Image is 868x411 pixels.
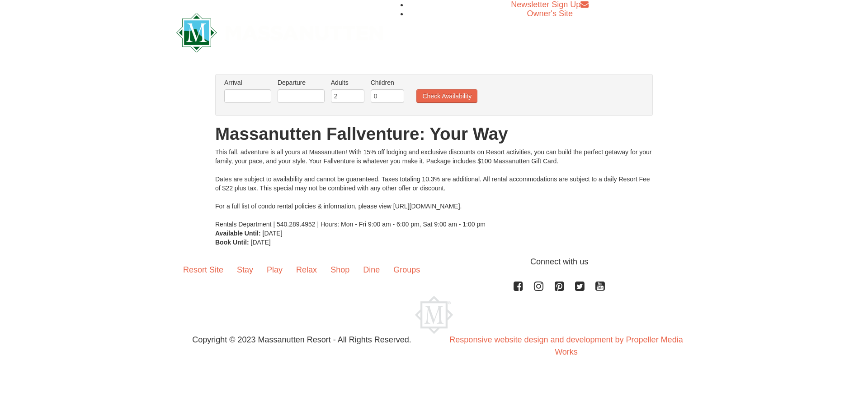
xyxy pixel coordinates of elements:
[251,239,271,246] span: [DATE]
[449,335,683,356] a: Responsive website design and development by Propeller Media Works
[260,256,289,284] a: Play
[230,256,260,284] a: Stay
[263,230,283,237] span: [DATE]
[331,78,364,87] label: Adults
[215,148,653,229] div: This fall, adventure is all yours at Massanutten! With 15% off lodging and exclusive discounts on...
[176,13,383,52] img: Massanutten Resort Logo
[176,256,230,284] a: Resort Site
[527,9,573,18] a: Owner's Site
[176,21,383,42] a: Massanutten Resort
[415,296,453,334] img: Massanutten Resort Logo
[215,239,249,246] strong: Book Until:
[289,256,324,284] a: Relax
[224,78,271,87] label: Arrival
[215,230,261,237] strong: Available Until:
[387,256,427,284] a: Groups
[371,78,404,87] label: Children
[170,334,434,346] p: Copyright © 2023 Massanutten Resort - All Rights Reserved.
[215,125,653,143] h1: Massanutten Fallventure: Your Way
[416,89,477,103] button: Check Availability
[278,78,325,87] label: Departure
[176,256,692,268] p: Connect with us
[356,256,387,284] a: Dine
[324,256,356,284] a: Shop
